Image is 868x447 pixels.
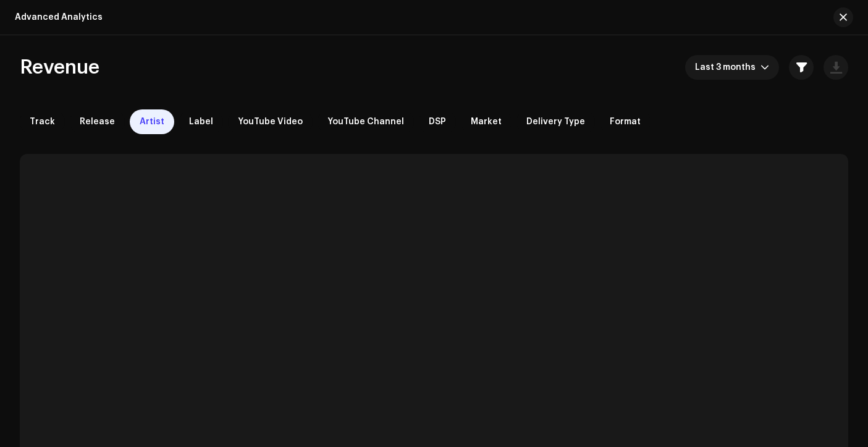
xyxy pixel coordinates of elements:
[471,117,502,127] span: Market
[761,55,769,80] div: dropdown trigger
[327,117,404,127] span: YouTube Channel
[238,117,303,127] span: YouTube Video
[695,55,761,80] span: Last 3 months
[429,117,446,127] span: DSP
[610,117,641,127] span: Format
[189,117,213,127] span: Label
[526,117,585,127] span: Delivery Type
